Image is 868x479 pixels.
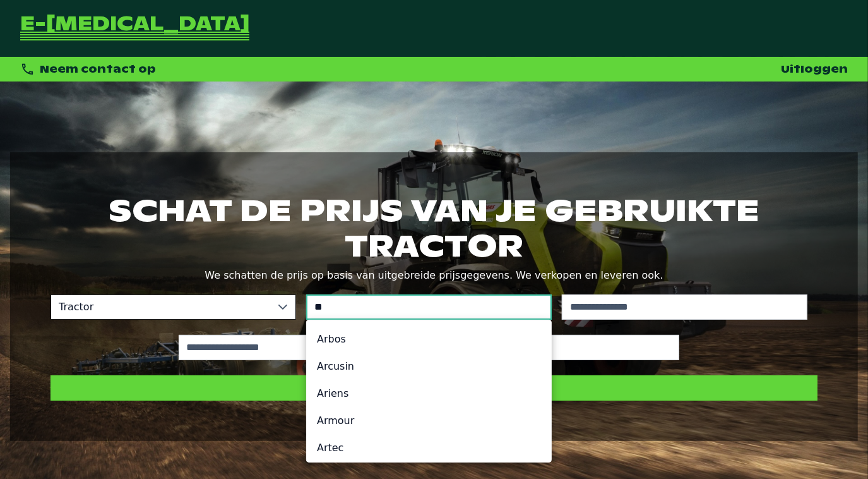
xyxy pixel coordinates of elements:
[307,434,551,461] li: Artec
[20,15,249,42] a: Terug naar de startpagina
[307,325,551,353] li: Arbos
[307,380,551,407] li: Ariens
[51,193,817,264] h1: Schat de prijs van je gebruikte tractor
[781,63,848,76] a: Uitloggen
[307,353,551,380] li: Arcusin
[20,62,156,76] div: Neem contact op
[51,375,817,401] button: Prijs schatten
[40,63,156,76] span: Neem contact op
[51,267,817,284] p: We schatten de prijs op basis van uitgebreide prijsgegevens. We verkopen en leveren ook.
[51,295,270,319] span: Tractor
[307,407,551,434] li: Armour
